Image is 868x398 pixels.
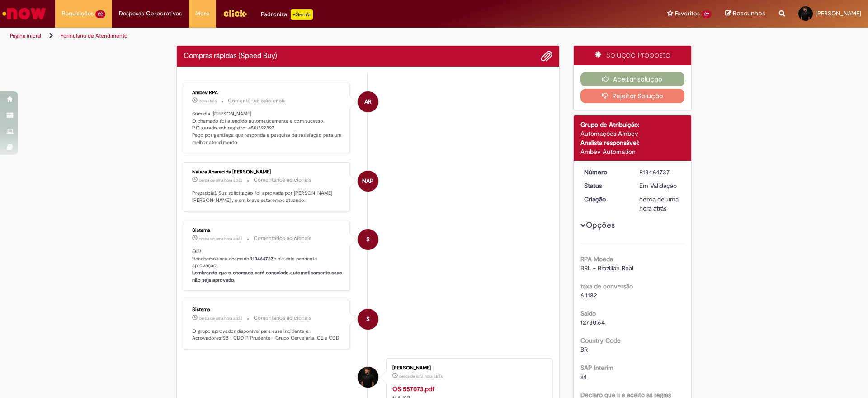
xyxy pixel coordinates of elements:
img: ServiceNow [1,5,47,23]
span: cerca de uma hora atrás [199,177,242,183]
b: taxa de conversão [580,282,633,290]
div: Automações Ambev [580,129,685,138]
p: O grupo aprovador disponível para esse incidente é: Aprovadores SB - CDD P Prudente - Grupo Cerve... [192,328,343,342]
dt: Criação [577,195,633,204]
dt: Status [577,181,633,190]
span: cerca de uma hora atrás [199,236,242,241]
span: Despesas Corporativas [119,9,182,18]
small: Comentários adicionais [254,314,311,322]
div: Em Validação [639,181,681,190]
span: 6.1182 [580,291,597,299]
div: Ambev RPA [358,91,378,112]
img: click_logo_yellow_360x200.png [223,6,247,20]
div: R13464737 [639,168,681,177]
ul: Trilhas de página [7,28,572,44]
h2: Compras rápidas (Speed Buy) Histórico de tíquete [184,52,277,60]
span: Favoritos [675,9,700,18]
div: Solução Proposta [574,46,692,65]
p: +GenAi [291,9,313,20]
b: Country Code [580,336,621,345]
div: Samuel Bassani Soares [358,367,378,388]
time: 30/08/2025 10:05:08 [639,195,679,212]
div: Sistema [192,307,343,312]
div: 30/08/2025 10:05:08 [639,195,681,213]
time: 30/08/2025 10:05:19 [199,236,242,241]
span: BR [580,345,588,354]
p: Olá! Recebemos seu chamado e ele esta pendente aprovação. [192,248,343,284]
time: 30/08/2025 10:12:52 [199,177,242,183]
button: Rejeitar Solução [580,89,685,103]
time: 30/08/2025 10:05:06 [399,374,443,379]
span: Rascunhos [733,9,765,18]
div: Naiara Aparecida Peripato Oliveira [358,171,378,192]
div: Ambev Automation [580,147,685,156]
span: Requisições [62,9,94,18]
button: Adicionar anexos [541,50,552,62]
span: AR [364,91,372,113]
div: Grupo de Atribuição: [580,120,685,129]
span: S [366,308,370,330]
button: Aceitar solução [580,72,685,86]
span: cerca de uma hora atrás [399,374,443,379]
b: Saldo [580,309,596,317]
b: Lembrando que o chamado será cancelado automaticamente caso não seja aprovado. [192,269,344,283]
span: 22 [95,10,105,18]
div: System [358,309,378,330]
small: Comentários adicionais [254,176,311,184]
a: Rascunhos [725,10,765,18]
span: 12730.64 [580,318,605,326]
p: Prezado(a), Sua solicitação foi aprovada por [PERSON_NAME] [PERSON_NAME] , e em breve estaremos a... [192,190,343,204]
div: Padroniza [261,9,313,20]
p: Bom dia, [PERSON_NAME]! O chamado foi atendido automaticamente e com sucesso. P.O gerado sob regi... [192,110,343,146]
a: Formulário de Atendimento [61,32,127,39]
time: 30/08/2025 10:38:34 [199,98,217,104]
span: More [195,9,209,18]
span: [PERSON_NAME] [816,10,861,17]
dt: Número [577,168,633,177]
b: RPA Moeda [580,255,613,263]
b: SAP Interim [580,364,613,372]
div: [PERSON_NAME] [392,365,543,371]
span: cerca de uma hora atrás [639,195,679,212]
div: System [358,229,378,250]
b: R13464737 [250,255,274,262]
a: OS 557073.pdf [392,385,434,393]
span: NAP [362,170,373,192]
span: 29 [702,10,712,18]
div: Sistema [192,228,343,233]
div: Ambev RPA [192,90,343,96]
span: cerca de uma hora atrás [199,316,242,321]
small: Comentários adicionais [228,97,286,105]
span: 33m atrás [199,98,217,104]
span: s4 [580,373,587,381]
div: Naiara Aparecida [PERSON_NAME] [192,169,343,175]
span: S [366,229,370,250]
div: Analista responsável: [580,138,685,147]
a: Página inicial [10,32,41,39]
time: 30/08/2025 10:05:16 [199,316,242,321]
span: BRL - Brazilian Real [580,264,633,272]
small: Comentários adicionais [254,235,311,242]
